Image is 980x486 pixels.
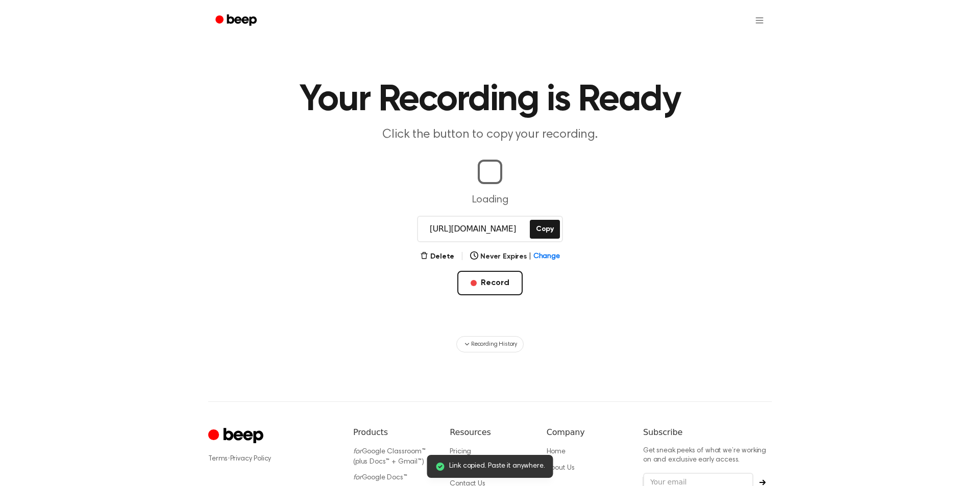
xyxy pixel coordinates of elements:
h6: Company [547,426,627,439]
a: Pricing [450,448,471,455]
i: for [353,474,362,481]
h1: Your Recording is Ready [229,82,751,118]
span: | [529,251,531,262]
button: Delete [420,251,454,262]
button: Subscribe [753,479,772,485]
h6: Subscribe [643,426,772,439]
a: About Us [547,465,575,472]
div: · [208,454,337,464]
button: Copy [530,220,560,239]
h6: Resources [450,426,530,439]
button: Record [457,271,522,295]
span: | [460,250,464,263]
a: forGoogle Classroom™ (plus Docs™ + Gmail™) [353,448,426,466]
button: Open menu [747,8,772,33]
i: for [353,448,362,455]
span: Change [533,251,560,262]
p: Click the button to copy your recording. [294,126,686,143]
a: forGoogle Docs™ [353,474,407,481]
h6: Products [353,426,433,439]
p: Loading [12,192,968,208]
a: Home [547,448,566,455]
a: Cruip [208,426,266,446]
a: Beep [208,11,266,31]
button: Recording History [456,336,524,352]
span: Recording History [471,340,517,349]
p: Get sneak peeks of what we’re working on and exclusive early access. [643,447,772,465]
a: Privacy Policy [230,455,272,463]
button: Never Expires|Change [470,251,560,262]
a: Terms [208,455,228,463]
span: Link copied. Paste it anywhere. [449,461,545,472]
